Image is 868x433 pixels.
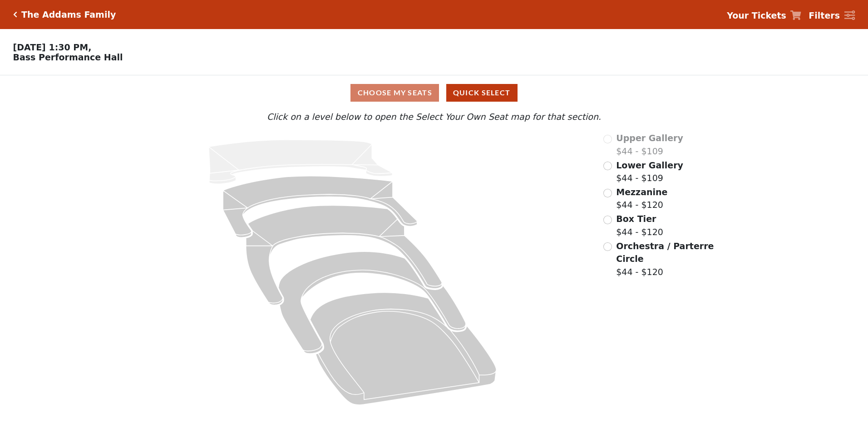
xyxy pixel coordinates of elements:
[13,11,17,18] a: Click here to go back to filters
[727,10,786,20] strong: Your Tickets
[616,214,656,224] span: Box Tier
[616,186,667,212] label: $44 - $120
[616,212,663,238] label: $44 - $120
[446,84,518,102] button: Quick Select
[727,9,801,22] a: Your Tickets
[809,10,840,20] strong: Filters
[310,293,496,405] path: Orchestra / Parterre Circle - Seats Available: 76
[616,159,683,185] label: $44 - $109
[616,160,683,170] span: Lower Gallery
[616,187,667,197] span: Mezzanine
[616,132,683,157] label: $44 - $109
[209,140,393,184] path: Upper Gallery - Seats Available: 0
[809,9,855,22] a: Filters
[616,133,683,143] span: Upper Gallery
[616,240,715,279] label: $44 - $120
[223,176,417,238] path: Lower Gallery - Seats Available: 206
[115,110,753,123] p: Click on a level below to open the Select Your Own Seat map for that section.
[21,10,116,20] h5: The Addams Family
[616,241,714,264] span: Orchestra / Parterre Circle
